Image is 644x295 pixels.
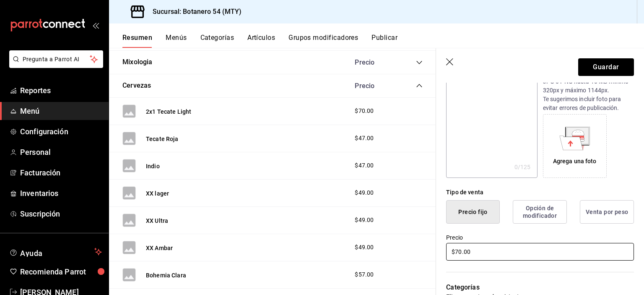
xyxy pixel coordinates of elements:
span: $49.00 [355,188,374,197]
span: Recomienda Parrot [20,266,102,277]
button: Artículos [247,34,275,48]
button: Venta por peso [580,200,634,224]
button: Categorías [200,34,234,48]
span: Suscripción [20,208,102,219]
div: Precio [346,82,400,90]
button: collapse-category-row [416,82,423,89]
span: $57.00 [355,270,374,279]
button: Pregunta a Parrot AI [9,50,103,68]
button: Tecate Roja [146,135,179,143]
input: $0.00 [446,243,634,261]
button: Bohemia Clara [146,271,186,279]
p: Categorías [446,282,634,292]
span: $47.00 [355,161,374,170]
button: Precio fijo [446,200,500,224]
span: $47.00 [355,134,374,143]
button: Opción de modificador [513,200,567,224]
div: Tipo de venta [446,188,634,197]
button: Publicar [371,34,397,48]
button: Cervezas [122,81,151,91]
span: Ayuda [20,247,91,257]
button: Guardar [578,58,634,76]
span: Configuración [20,126,102,137]
button: Mixologia [122,57,153,67]
span: Inventarios [20,188,102,199]
button: Indio [146,162,160,170]
span: $49.00 [355,216,374,225]
div: navigation tabs [122,34,644,48]
button: open_drawer_menu [92,22,99,29]
button: collapse-category-row [416,59,423,66]
span: Facturación [20,167,102,178]
div: Agrega una foto [553,157,597,166]
span: Pregunta a Parrot AI [23,55,90,64]
button: Resumen [122,34,152,48]
span: Personal [20,146,102,158]
p: JPG o PNG hasta 10 MB mínimo 320px y máximo 1144px. Te sugerimos incluir foto para evitar errores... [543,77,634,112]
a: Pregunta a Parrot AI [6,61,103,70]
span: $70.00 [355,107,374,115]
span: $49.00 [355,243,374,252]
button: Grupos modificadores [288,34,358,48]
button: XX Ultra [146,217,168,225]
button: Menús [166,34,187,48]
div: Agrega una foto [545,116,605,176]
span: Menú [20,105,102,117]
button: XX lager [146,189,169,198]
div: Precio [346,58,400,66]
span: Reportes [20,85,102,96]
div: 0 /125 [514,163,531,171]
button: 2x1 Tecate Light [146,107,191,116]
h3: Sucursal: Botanero 54 (MTY) [146,7,242,17]
button: XX Ambar [146,244,173,252]
label: Precio [446,235,634,240]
